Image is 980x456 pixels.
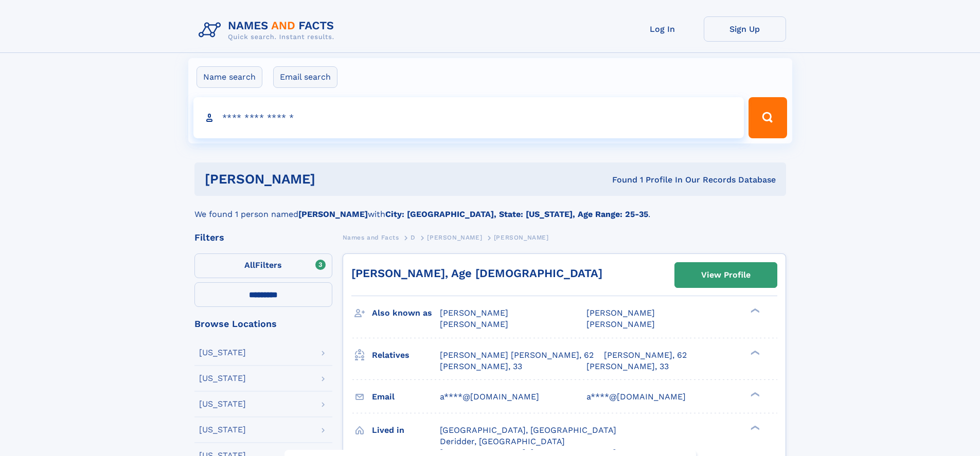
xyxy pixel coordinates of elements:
[427,234,482,241] span: [PERSON_NAME]
[748,424,760,431] div: ❯
[197,66,262,88] label: Name search
[748,307,760,314] div: ❯
[385,209,648,219] b: City: [GEOGRAPHIC_DATA], State: [US_STATE], Age Range: 25-35
[604,350,687,361] a: [PERSON_NAME], 62
[194,16,343,44] img: Logo Names and Facts
[411,234,416,241] span: D
[298,209,368,219] b: [PERSON_NAME]
[440,308,508,318] span: [PERSON_NAME]
[440,425,616,435] span: [GEOGRAPHIC_DATA], [GEOGRAPHIC_DATA]
[372,388,440,406] h3: Email
[372,346,440,364] h3: Relatives
[586,308,655,318] span: [PERSON_NAME]
[205,173,464,186] h1: [PERSON_NAME]
[199,374,246,382] div: [US_STATE]
[351,267,602,280] a: [PERSON_NAME], Age [DEMOGRAPHIC_DATA]
[343,231,399,244] a: Names and Facts
[194,253,332,278] label: Filters
[586,319,655,329] span: [PERSON_NAME]
[273,66,337,88] label: Email search
[194,233,332,242] div: Filters
[749,97,787,138] button: Search Button
[440,319,508,329] span: [PERSON_NAME]
[193,97,744,138] input: search input
[675,263,777,287] a: View Profile
[440,436,565,446] span: Deridder, [GEOGRAPHIC_DATA]
[199,349,246,357] div: [US_STATE]
[464,174,776,186] div: Found 1 Profile In Our Records Database
[199,400,246,408] div: [US_STATE]
[199,426,246,434] div: [US_STATE]
[372,304,440,322] h3: Also known as
[748,349,760,356] div: ❯
[427,231,482,244] a: [PERSON_NAME]
[411,231,416,244] a: D
[194,319,332,329] div: Browse Locations
[440,350,594,361] a: [PERSON_NAME] [PERSON_NAME], 62
[440,361,522,372] a: [PERSON_NAME], 33
[621,16,704,42] a: Log In
[372,422,440,439] h3: Lived in
[244,260,255,270] span: All
[748,391,760,397] div: ❯
[704,16,786,42] a: Sign Up
[194,196,786,221] div: We found 1 person named with .
[586,361,669,372] a: [PERSON_NAME], 33
[494,234,549,241] span: [PERSON_NAME]
[701,263,751,287] div: View Profile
